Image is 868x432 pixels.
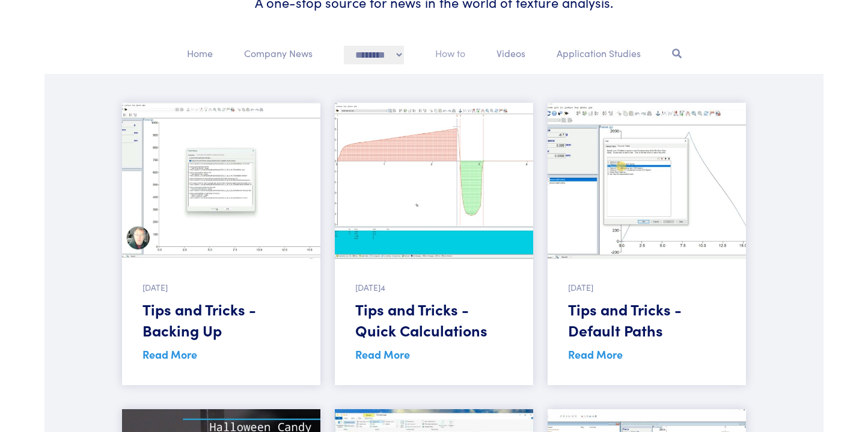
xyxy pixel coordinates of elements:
[335,103,533,259] img: Screenshot of software
[355,347,410,362] a: Read More
[142,299,300,341] h5: Tips and Tricks - Backing Up
[435,46,465,61] p: How to
[497,46,525,61] p: Videos
[355,281,513,294] p: [DATE]4
[355,299,513,341] h5: Tips and Tricks - Quick Calculations
[142,347,197,362] a: Read More
[142,281,300,294] p: [DATE]
[568,347,623,362] a: Read More
[568,281,726,294] p: [DATE]
[548,103,746,259] img: Screenshot of software
[568,299,726,341] h5: Tips and Tricks - Default Paths
[557,46,641,61] p: Application Studies
[122,103,320,259] img: Screenshot of software
[187,46,213,61] p: Home
[244,46,313,61] p: Company News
